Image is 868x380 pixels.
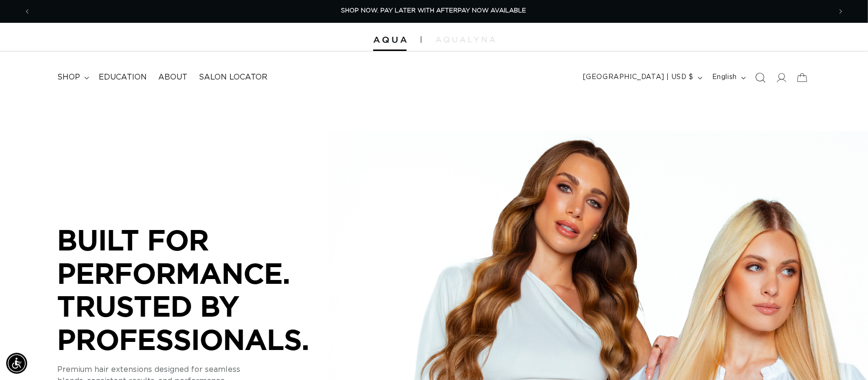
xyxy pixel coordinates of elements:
[193,67,273,88] a: Salon Locator
[199,72,267,82] span: Salon Locator
[99,72,147,82] span: Education
[158,72,187,82] span: About
[341,8,526,14] span: SHOP NOW. PAY LATER WITH AFTERPAY NOW AVAILABLE
[712,72,737,82] span: English
[153,67,193,88] a: About
[17,2,38,20] button: Previous announcement
[57,72,80,82] span: shop
[706,69,750,87] button: English
[51,67,93,88] summary: shop
[583,72,694,82] span: [GEOGRAPHIC_DATA] | USD $
[6,353,27,374] div: Accessibility Menu
[436,37,495,42] img: aqualyna.com
[750,67,771,88] summary: Search
[57,223,343,356] p: BUILT FOR PERFORMANCE. TRUSTED BY PROFESSIONALS.
[373,37,407,43] img: Aqua Hair Extensions
[93,67,153,88] a: Education
[830,2,851,20] button: Next announcement
[577,69,706,87] button: [GEOGRAPHIC_DATA] | USD $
